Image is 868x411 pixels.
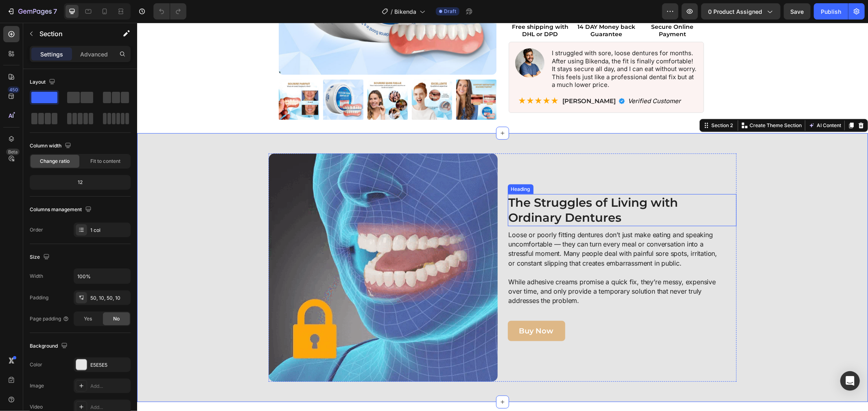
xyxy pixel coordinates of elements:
div: 450 [8,87,20,93]
button: 0 product assigned [701,3,781,19]
p: I struggled with sore, loose dentures for months. After using Bikenda, the fit is finally comfort... [415,26,560,66]
p: 7 [53,6,57,16]
div: Undo/Redo [153,3,186,19]
strong: The Struggles of Living with Ordinary Dentures [372,173,541,202]
div: 1 col [90,227,129,234]
img: gempages_585570282693985115-5ebdb777-800b-4972-9e09-c4bbe7b53df3.png [481,75,488,82]
div: Width [30,273,43,280]
img: gempages_585570282693985115-abc60dba-b493-4270-a83f-ec7e38b4e16e.jpg [378,26,407,55]
div: Image [30,382,44,389]
span: / [391,7,393,16]
div: Video [30,403,43,411]
div: Column width [30,141,73,151]
div: Background [30,341,69,352]
div: Add... [90,404,129,411]
div: 50, 10, 50, 10 [90,294,129,302]
span: Draft [444,8,456,15]
div: E5E5E5 [90,361,129,369]
div: Page padding [30,315,69,322]
div: Columns management [30,204,93,215]
button: <p>Buy Now</p> [371,298,428,318]
div: Add... [90,383,129,390]
span: Save [791,8,804,15]
p: Loose or poorly fitting dentures don’t just make eating and speaking uncomfortable — they can tur... [372,208,581,283]
input: Auto [74,269,130,283]
div: Padding [30,294,48,301]
iframe: Design area [137,23,868,411]
p: Verified Customer [491,74,544,82]
button: Publish [814,3,848,19]
span: Bikenda [394,7,416,16]
p: Buy Now [382,302,417,315]
p: Create Theme Section [612,99,665,106]
div: Order [30,226,43,234]
p: Section [39,29,106,39]
span: 0 product assigned [708,7,762,16]
p: Advanced [80,50,108,58]
button: 7 [3,3,61,19]
div: Heading [372,163,395,170]
button: Save [784,3,811,19]
div: Open Intercom Messenger [840,371,860,391]
span: Fit to content [90,158,120,165]
div: Layout [30,77,57,88]
div: Section 2 [573,99,597,106]
strong: [PERSON_NAME] [425,74,479,82]
div: Size [30,252,51,263]
div: Color [30,361,42,368]
div: Beta [6,149,20,155]
span: Yes [84,315,92,322]
div: 12 [31,177,129,188]
img: gempages_585570282693985115-554f44fb-c88c-4742-bf33-c87fa4603972.gif [131,131,361,359]
span: No [113,315,120,322]
p: Settings [40,50,63,58]
p: ★★★★★ [381,74,422,83]
div: Publish [821,7,841,16]
button: AI Content [670,98,706,108]
span: Change ratio [40,158,70,165]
